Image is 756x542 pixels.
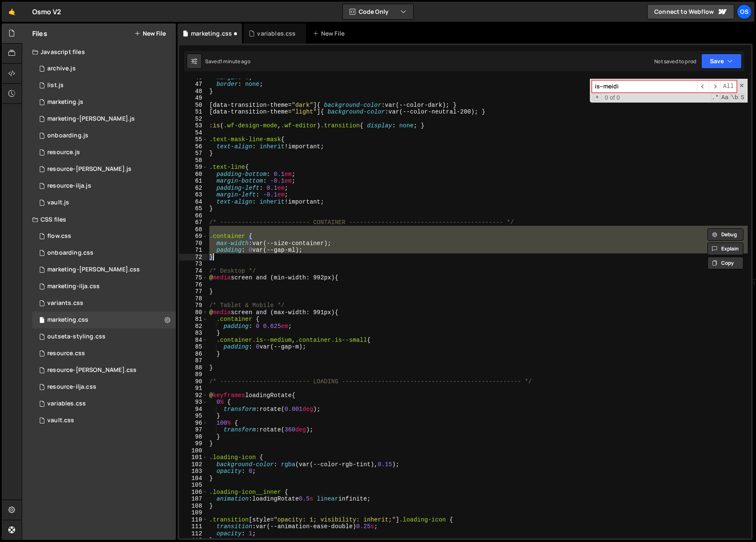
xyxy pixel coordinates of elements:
[179,199,208,206] div: 64
[647,4,734,19] a: Connect to Webflow
[592,80,697,93] input: Search for
[179,461,208,468] div: 102
[707,228,743,241] button: Debug
[47,266,140,274] div: marketing-[PERSON_NAME].css
[47,115,135,123] div: marketing-[PERSON_NAME].js
[179,302,208,309] div: 79
[47,182,91,190] div: resource-ilja.js
[179,309,208,316] div: 80
[701,54,742,69] button: Save
[179,399,208,406] div: 93
[179,143,208,150] div: 56
[47,82,64,89] div: list.js
[32,379,176,395] div: 16596/46198.css
[179,371,208,378] div: 89
[32,111,176,127] div: 16596/45424.js
[47,383,96,391] div: resource-ilja.css
[179,212,208,219] div: 66
[179,454,208,461] div: 101
[179,164,208,171] div: 59
[179,233,208,240] div: 69
[737,4,752,19] a: Os
[179,482,208,489] div: 105
[711,93,720,102] span: RegExp Search
[179,268,208,275] div: 74
[179,426,208,434] div: 97
[179,116,208,123] div: 52
[179,295,208,302] div: 78
[179,219,208,226] div: 67
[179,281,208,289] div: 76
[179,496,208,503] div: 107
[22,211,176,228] div: CSS files
[179,95,208,102] div: 49
[179,420,208,427] div: 96
[179,157,208,164] div: 58
[32,60,176,77] div: 16596/46210.js
[32,261,176,278] div: 16596/46284.css
[257,29,296,38] div: variables.css
[32,228,176,245] div: 16596/47552.css
[179,475,208,482] div: 104
[32,7,61,17] div: Osmo V2
[32,412,176,429] div: 16596/45153.css
[179,447,208,454] div: 100
[47,333,105,341] div: outseta-styling.css
[179,205,208,212] div: 65
[707,257,743,269] button: Copy
[134,30,166,37] button: New File
[179,530,208,537] div: 112
[343,4,413,19] button: Code Only
[179,489,208,496] div: 106
[32,127,176,144] div: 16596/48092.js
[179,351,208,358] div: 86
[179,261,208,268] div: 73
[602,94,623,101] span: 0 of 0
[179,503,208,510] div: 108
[720,93,729,102] span: CaseSensitive Search
[179,392,208,399] div: 92
[47,299,83,307] div: variants.css
[32,77,176,94] div: 16596/45151.js
[740,93,745,102] span: Search In Selection
[654,58,696,65] div: Not saved to prod
[179,523,208,530] div: 111
[32,328,176,345] div: 16596/45156.css
[593,93,602,101] span: Toggle Replace mode
[47,65,76,72] div: archive.js
[32,194,176,211] div: 16596/45133.js
[47,350,85,357] div: resource.css
[32,395,176,412] div: 16596/45154.css
[709,80,720,93] span: ​
[313,29,348,38] div: New File
[22,44,176,60] div: Javascript files
[179,191,208,199] div: 63
[179,102,208,109] div: 50
[179,81,208,88] div: 47
[179,316,208,323] div: 81
[47,366,136,374] div: resource-[PERSON_NAME].css
[179,136,208,143] div: 55
[179,129,208,137] div: 54
[47,283,100,290] div: marketing-ilja.css
[179,343,208,351] div: 85
[179,440,208,447] div: 99
[179,434,208,441] div: 98
[47,132,88,139] div: onboarding.js
[32,178,176,194] div: 16596/46195.js
[32,245,176,261] div: 16596/48093.css
[205,58,250,65] div: Saved
[47,165,131,173] div: resource-[PERSON_NAME].js
[32,94,176,111] div: 16596/45422.js
[179,254,208,261] div: 72
[179,509,208,516] div: 109
[47,249,93,257] div: onboarding.css
[47,232,71,240] div: flow.css
[32,29,47,38] h2: Files
[179,288,208,295] div: 77
[720,80,737,93] span: Alt-Enter
[179,178,208,185] div: 61
[47,199,69,206] div: vault.js
[179,274,208,281] div: 75
[179,468,208,475] div: 103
